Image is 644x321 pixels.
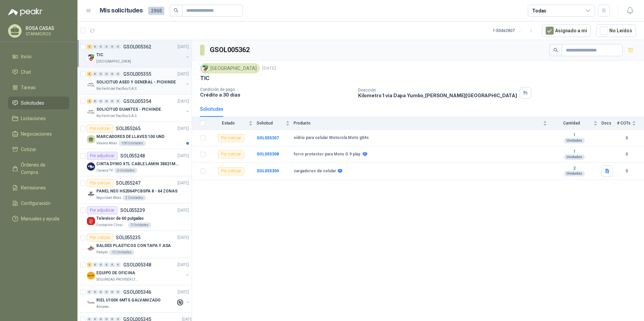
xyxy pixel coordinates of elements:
[178,235,189,241] p: [DATE]
[123,290,151,294] p: GSOL005346
[109,250,134,255] div: 12 Unidades
[294,117,551,130] th: Producto
[96,106,161,113] p: SOLICITUD GUANTES - PICHINDE
[87,206,118,214] div: Por adjudicar
[87,272,95,280] img: Company Logo
[87,44,92,49] div: 3
[21,68,31,76] span: Chat
[21,146,36,153] span: Cotizar
[8,181,69,194] a: Remisiones
[77,176,192,204] a: Por cotizarSOL055247[DATE] Company LogoPANEL NEO HS2064PCBSPA 8 - 64 ZONASSeguridad Atlas2 Unidades
[294,121,542,126] span: Producto
[96,222,127,228] p: Fundación Clínica Shaio
[257,136,279,140] a: SOL055307
[87,262,92,267] div: 3
[210,45,251,55] h3: GSOL005362
[96,168,113,173] p: Caracol TV
[21,215,59,222] span: Manuales y ayuda
[96,86,137,92] p: Rio Fertil del Pacífico S.A.S.
[178,153,189,159] p: [DATE]
[551,121,592,126] span: Cantidad
[87,288,190,310] a: 0 0 0 0 0 0 GSOL005346[DATE] Company LogoRIEL U100X 6MTS GALVANIZADOAlmatec
[87,163,95,171] img: Company Logo
[104,72,109,76] div: 0
[596,24,636,37] button: No Leídos
[358,88,517,93] p: Dirección
[257,169,279,173] a: SOL055309
[123,195,146,201] div: 2 Unidades
[200,105,223,113] div: Solicitudes
[178,44,189,50] p: [DATE]
[8,50,69,63] a: Inicio
[210,117,257,130] th: Estado
[96,59,131,64] p: [GEOGRAPHIC_DATA]
[87,43,190,64] a: 3 0 0 0 0 0 GSOL005362[DATE] Company LogoTIC[GEOGRAPHIC_DATA]
[21,84,36,91] span: Tareas
[96,215,144,222] p: Televisor de 60 pulgadas
[551,166,598,171] b: 2
[116,290,121,294] div: 0
[96,277,139,282] p: SEGURIDAD PROVISER LTDA
[93,72,98,76] div: 0
[104,44,109,49] div: 0
[553,48,558,52] span: search
[96,79,176,85] p: SOLICITUD ASEO Y GENERAL - PICHINDE
[493,25,537,36] div: 1 - 50 de 2807
[96,134,164,140] p: MARCADORES DE LLAVES 100 UND
[178,262,189,268] p: [DATE]
[93,262,98,267] div: 0
[21,184,46,191] span: Remisiones
[294,169,336,174] b: cargadores de celular
[8,197,69,210] a: Configuración
[96,297,161,304] p: RIEL U100X 6MTS GALVANIZADO
[200,75,209,82] p: TIC
[210,121,247,126] span: Estado
[174,8,179,13] span: search
[257,152,279,156] b: SOL055308
[96,250,108,255] p: Patojito
[123,99,151,104] p: GSOL005354
[96,113,137,119] p: Rio Fertil del Pacífico S.A.S.
[8,81,69,94] a: Tareas
[110,290,115,294] div: 0
[96,52,103,58] p: TIC
[93,290,98,294] div: 0
[87,108,95,116] img: Company Logo
[21,200,51,207] span: Configuración
[110,44,115,49] div: 0
[8,143,69,156] a: Cotizar
[77,149,192,176] a: Por adjudicarSOL055248[DATE] Company LogoCINTA DYMO XTL CABLE LAMIN 38X21MMBLANCOCaracol TV6 Unid...
[87,53,95,62] img: Company Logo
[542,24,591,37] button: Asignado a mi
[93,99,98,104] div: 0
[100,6,143,15] h1: Mis solicitudes
[564,154,585,160] div: Unidades
[8,66,69,78] a: Chat
[21,115,46,122] span: Licitaciones
[98,99,103,104] div: 0
[87,152,118,160] div: Por adjudicar
[617,135,636,141] b: 0
[257,121,284,126] span: Solicitud
[178,126,189,132] p: [DATE]
[178,180,189,186] p: [DATE]
[532,7,546,14] div: Todas
[8,97,69,109] a: Solicitudes
[87,234,113,242] div: Por cotizar
[120,153,145,158] p: SOL055248
[77,231,192,258] a: Por cotizarSOL055235[DATE] Company LogoBALDES PLASTICOS CON TAPA Y ASAPatojito12 Unidades
[114,168,137,173] div: 6 Unidades
[551,149,598,154] b: 1
[77,122,192,149] a: Por cotizarSOL055265[DATE] MARCADORES DE LLAVES 100 UNDValores Atlas100 Unidades
[120,208,145,213] p: SOL055239
[116,126,140,131] p: SOL055265
[87,217,95,225] img: Company Logo
[110,72,115,76] div: 0
[98,44,103,49] div: 0
[96,141,117,146] p: Valores Atlas
[178,71,189,77] p: [DATE]
[104,99,109,104] div: 0
[8,8,42,16] img: Logo peakr
[87,261,190,282] a: 3 0 0 0 0 0 GSOL005348[DATE] Company LogoEQUIPO DE OFICINASEGURIDAD PROVISER LTDA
